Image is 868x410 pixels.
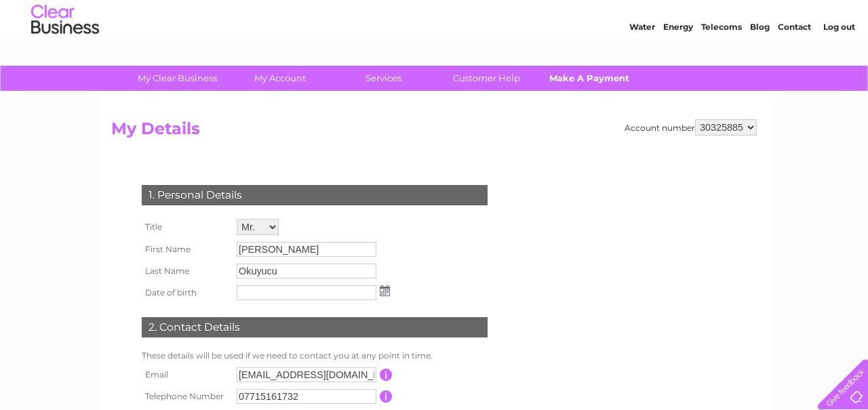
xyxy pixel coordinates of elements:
a: Services [328,66,439,91]
div: Account number [625,119,757,136]
div: 1. Personal Details [142,185,488,205]
input: Information [380,369,393,381]
a: Customer Help [431,66,542,91]
div: Clear Business is a trading name of Verastar Limited (registered in [GEOGRAPHIC_DATA] No. 3667643... [115,7,755,66]
a: Make A Payment [534,66,646,91]
h2: My Details [111,119,757,145]
a: My Account [224,66,336,91]
a: Contact [778,58,811,68]
th: Telephone Number [138,386,233,407]
input: Information [380,390,393,403]
a: My Clear Business [121,66,233,91]
th: Email [138,364,233,386]
th: Last Name [138,260,233,282]
img: ... [380,285,390,296]
a: Water [629,58,655,68]
a: 0333 014 3131 [612,7,706,24]
th: Title [138,216,233,239]
td: These details will be used if we need to contact you at any point in time. [138,348,491,364]
th: First Name [138,239,233,260]
a: Energy [663,58,693,68]
img: logo.png [31,35,100,77]
a: Telecoms [701,58,742,68]
div: 2. Contact Details [142,317,488,337]
a: Blog [750,58,770,68]
a: Log out [823,58,855,68]
th: Date of birth [138,282,233,304]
